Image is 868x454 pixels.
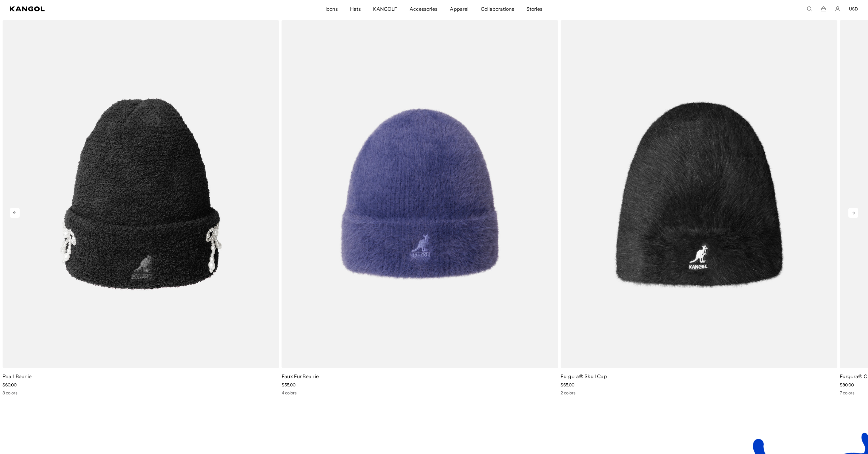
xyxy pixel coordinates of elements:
[279,20,558,396] div: 3 of 5
[2,382,17,388] span: $60.00
[282,382,295,388] span: $55.00
[282,373,319,379] a: Faux Fur Beanie
[282,390,558,396] div: 4 colors
[282,20,558,368] img: Faux Fur Beanie
[561,373,607,379] a: Furgora® Skull Cap
[2,390,279,396] div: 3 colors
[2,373,32,379] a: Pearl Beanie
[849,6,858,12] button: USD
[807,6,812,12] summary: Search here
[821,6,826,12] button: Cart
[561,382,574,388] span: $65.00
[10,6,216,11] a: Kangol
[558,20,837,396] div: 4 of 5
[835,6,840,12] a: Account
[561,390,837,396] div: 2 colors
[561,20,837,368] img: Furgora® Skull Cap
[840,382,854,388] span: $80.00
[2,20,279,368] img: Pearl Beanie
